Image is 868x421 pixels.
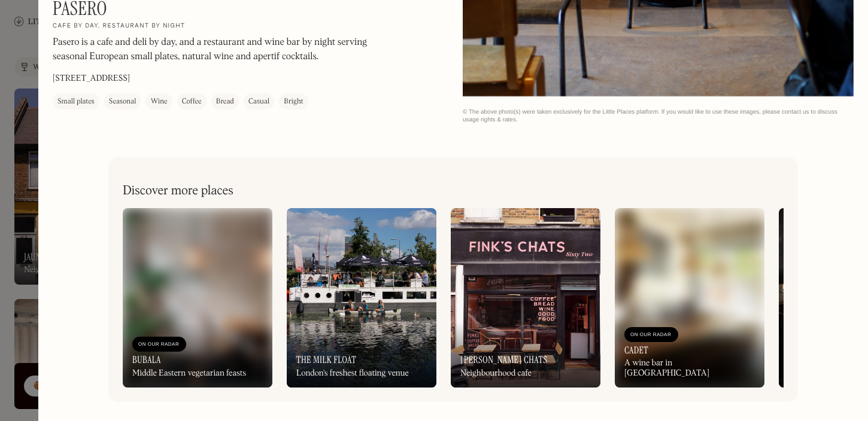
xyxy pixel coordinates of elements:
[123,208,272,388] a: On Our RadarBubalaMiddle Eastern vegetarian feasts
[132,354,161,365] h3: Bubala
[630,329,672,341] div: On Our Radar
[624,358,755,379] div: A wine bar in [GEOGRAPHIC_DATA]
[53,72,130,85] p: [STREET_ADDRESS]
[287,208,436,388] a: The Milk FloatLondon's freshest floating venue
[216,96,234,108] div: Bread
[132,368,246,379] div: Middle Eastern vegetarian feasts
[615,208,764,388] a: On Our RadarCadetA wine bar in [GEOGRAPHIC_DATA]
[296,368,409,379] div: London's freshest floating venue
[138,338,180,350] div: On Our Radar
[53,35,376,64] p: Pasero is a cafe and deli by day, and a restaurant and wine bar by night serving seasonal Europea...
[624,344,648,356] h3: Cadet
[296,354,356,365] h3: The Milk Float
[182,96,202,108] div: Coffee
[451,208,600,388] a: [PERSON_NAME] ChatsNeighbourhood cafe
[284,96,303,108] div: Bright
[248,96,269,108] div: Casual
[123,184,233,199] h2: Discover more places
[463,108,854,124] div: © The above photo(s) were taken exclusively for the Little Places platform. If you would like to ...
[460,354,547,365] h3: [PERSON_NAME] Chats
[57,96,95,108] div: Small plates
[109,96,136,108] div: Seasonal
[53,22,186,30] h2: Cafe by day, restaurant by night
[460,368,532,379] div: Neighbourhood cafe
[150,96,167,108] div: Wine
